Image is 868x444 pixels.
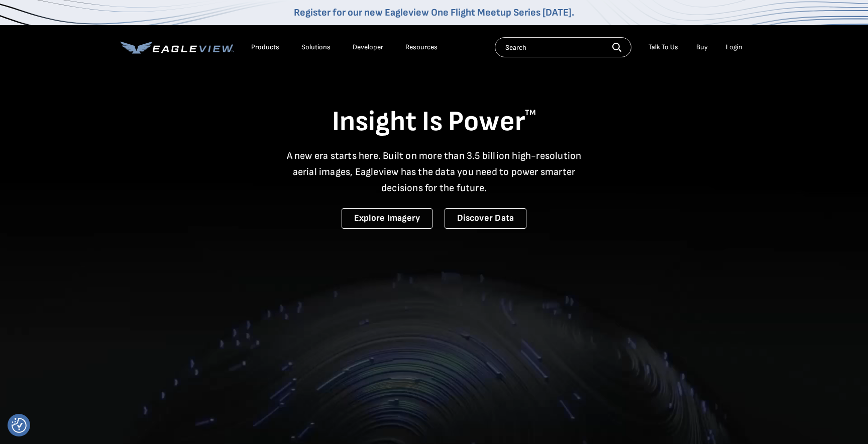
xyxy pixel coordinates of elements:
[301,43,331,52] div: Solutions
[726,43,742,52] div: Login
[445,208,526,229] a: Discover Data
[696,43,708,52] a: Buy
[12,418,27,433] img: Revisit consent button
[280,148,588,196] p: A new era starts here. Built on more than 3.5 billion high-resolution aerial images, Eagleview ha...
[495,37,631,57] input: Search
[525,108,536,118] sup: TM
[648,43,678,52] div: Talk To Us
[12,418,27,433] button: Consent Preferences
[121,105,747,140] h1: Insight Is Power
[353,43,383,52] a: Developer
[294,7,574,19] a: Register for our new Eagleview One Flight Meetup Series [DATE].
[251,43,279,52] div: Products
[342,208,433,229] a: Explore Imagery
[405,43,438,52] div: Resources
